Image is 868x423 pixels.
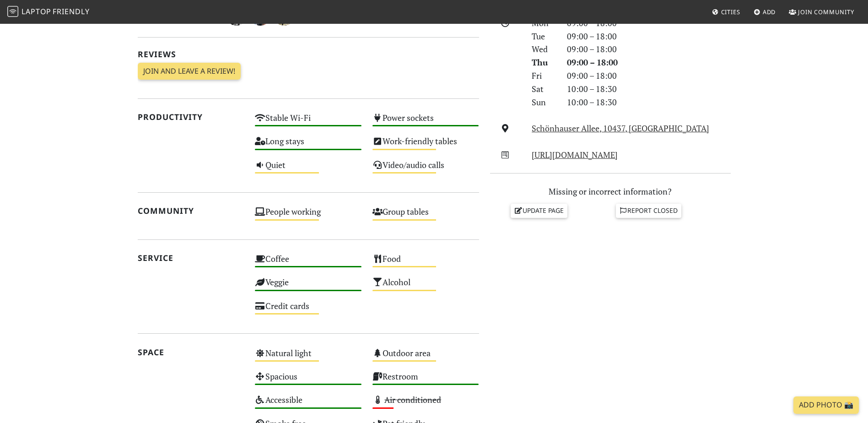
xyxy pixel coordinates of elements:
div: 09:00 – 18:00 [561,30,736,43]
div: 10:00 – 18:30 [561,96,736,109]
a: Update page [511,204,567,217]
img: LaptopFriendly [7,6,18,17]
div: Alcohol [367,275,485,298]
div: People working [249,204,367,228]
span: Cities [721,8,740,16]
div: Outdoor area [367,346,485,369]
div: Video/audio calls [367,157,485,181]
div: Veggie [249,275,367,298]
a: Join Community [785,4,858,20]
span: Laptop [22,6,51,16]
div: 09:00 – 18:00 [561,43,736,56]
div: Work-friendly tables [367,134,485,157]
div: Credit cards [249,298,367,322]
span: Add [763,8,776,16]
div: Power sockets [367,110,485,134]
div: Coffee [249,251,367,275]
div: Sat [526,82,561,96]
div: Spacious [249,369,367,392]
div: Long stays [249,134,367,157]
a: Cities [708,4,744,20]
h2: Space [138,347,244,357]
div: Tue [526,30,561,43]
div: 10:00 – 18:30 [561,82,736,96]
a: LaptopFriendly LaptopFriendly [7,4,90,20]
div: 09:00 – 18:00 [561,56,736,69]
a: [URL][DOMAIN_NAME] [532,149,618,160]
h2: Reviews [138,49,479,59]
span: Friendly [53,6,89,16]
div: Food [367,251,485,275]
a: Schönhauser Allee, 10437, [GEOGRAPHIC_DATA] [532,123,709,134]
p: Missing or incorrect information? [490,185,731,198]
div: Wed [526,43,561,56]
s: Air conditioned [384,394,441,405]
div: Fri [526,69,561,82]
a: Join and leave a review! [138,63,241,80]
div: 09:00 – 18:00 [561,69,736,82]
div: Quiet [249,157,367,181]
h2: Productivity [138,112,244,122]
div: Group tables [367,204,485,228]
a: Report closed [616,204,682,217]
div: Thu [526,56,561,69]
div: Sun [526,96,561,109]
h2: Community [138,206,244,216]
h2: Service [138,253,244,263]
span: Join Community [798,8,854,16]
div: Stable Wi-Fi [249,110,367,134]
div: Natural light [249,346,367,369]
a: Add Photo 📸 [793,396,859,414]
a: Add [750,4,780,20]
div: Accessible [249,392,367,416]
div: Restroom [367,369,485,392]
